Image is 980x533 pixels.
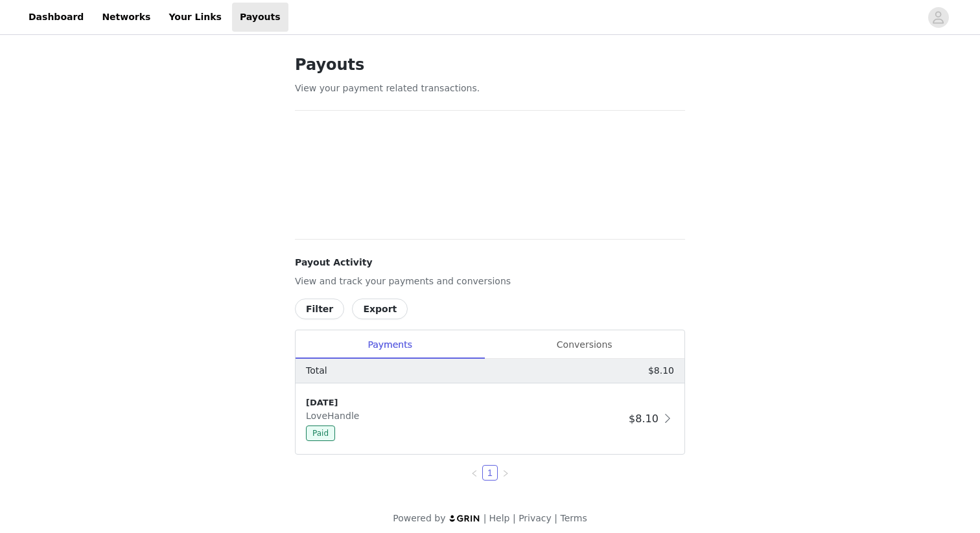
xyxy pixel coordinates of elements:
div: Payments [296,330,484,359]
li: Next Page [498,465,513,481]
a: Dashboard [21,3,91,32]
h4: Payout Activity [295,256,685,269]
li: Previous Page [467,465,482,481]
p: Total [306,364,327,378]
button: Filter [295,299,344,319]
div: avatar [932,7,944,28]
span: | [554,513,557,523]
h1: Payouts [295,53,685,76]
button: Export [352,299,408,319]
span: | [484,513,487,523]
p: View and track your payments and conversions [295,275,685,288]
span: | [513,513,516,523]
div: [DATE] [306,396,624,409]
p: View your payment related transactions. [295,82,685,95]
span: Paid [306,425,335,441]
span: Powered by [393,513,445,523]
img: logo [449,514,481,523]
a: Your Links [161,3,229,32]
span: LoveHandle [306,411,364,421]
a: Privacy [519,513,552,523]
a: Terms [560,513,587,523]
div: clickable-list-item [296,383,684,454]
a: Help [489,513,510,523]
i: icon: right [502,470,509,477]
p: $8.10 [648,364,674,378]
div: Conversions [484,330,684,359]
li: 1 [482,465,498,481]
span: $8.10 [629,413,659,425]
a: Networks [94,3,158,32]
a: 1 [483,466,497,480]
i: icon: left [471,470,478,477]
a: Payouts [232,3,288,32]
